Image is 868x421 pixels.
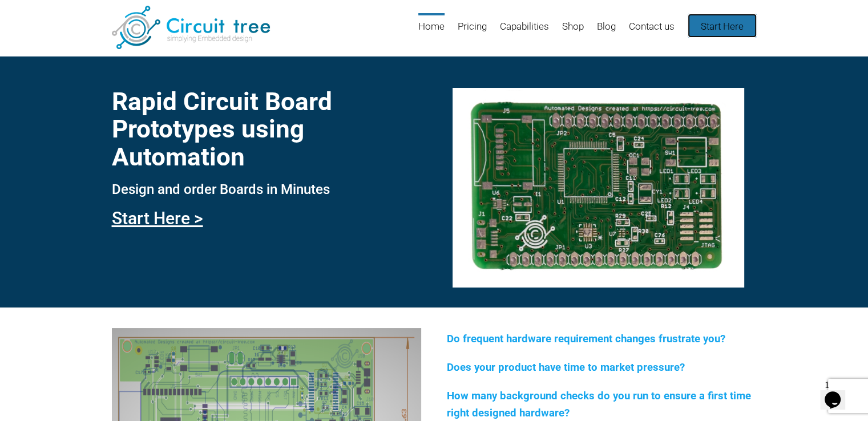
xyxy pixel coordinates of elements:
[112,6,270,49] img: Circuit Tree
[447,361,685,374] span: Does your product have time to market pressure?
[458,13,487,50] a: Pricing
[500,13,549,50] a: Capabilities
[820,375,857,410] iframe: chat widget
[447,390,751,419] span: How many background checks do you run to ensure a first time right designed hardware?
[418,13,445,50] a: Home
[688,14,757,38] a: Start Here
[629,13,675,50] a: Contact us
[562,13,584,50] a: Shop
[112,208,203,228] a: Start Here >
[447,333,725,345] span: Do frequent hardware requirement changes frustrate you?
[597,13,616,50] a: Blog
[112,88,421,171] h1: Rapid Circuit Board Prototypes using Automation
[112,182,421,197] h3: Design and order Boards in Minutes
